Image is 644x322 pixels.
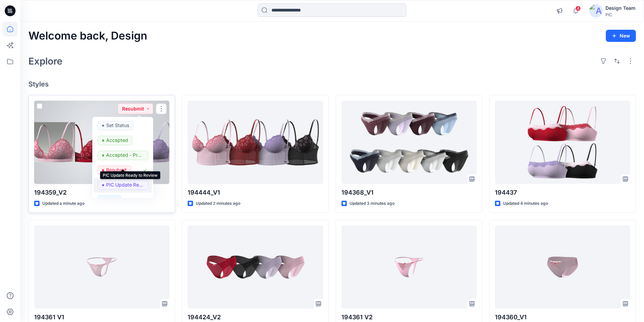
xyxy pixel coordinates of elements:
[606,30,636,42] button: New
[341,101,477,184] a: 194368_V1
[495,188,630,197] p: 194437
[605,4,636,12] div: Design Team
[106,195,116,204] p: Hold
[188,313,323,322] p: 194424_V2
[188,101,323,184] a: 194444_V1
[188,188,323,197] p: 194444_V1
[28,80,636,88] h4: Styles
[42,200,85,207] p: Updated a minute ago
[28,30,147,42] h2: Welcome back, Design
[575,6,581,11] span: 4
[196,200,240,207] p: Updated 2 minutes ago
[34,313,169,322] p: 194361 V1
[605,12,636,17] div: PIC
[341,313,477,322] p: 194361 V2
[28,56,63,67] h2: Explore
[34,101,169,184] a: 194359_V2
[503,200,548,207] p: Updated 4 minutes ago
[106,180,144,189] p: PIC Update Ready to Review
[495,225,630,309] a: 194360_V1
[34,188,169,197] p: 194359_V2
[495,313,630,322] p: 194360_V1
[589,4,603,18] img: avatar
[106,136,128,145] p: Accepted
[34,225,169,309] a: 194361 V1
[188,225,323,309] a: 194424_V2
[106,166,127,174] p: Resubmit
[341,225,477,309] a: 194361 V2
[341,188,477,197] p: 194368_V1
[106,151,144,159] p: Accepted - Proceed to Retailer SZ
[495,101,630,184] a: 194437
[106,121,129,130] p: Set Status
[350,200,395,207] p: Updated 3 minutes ago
